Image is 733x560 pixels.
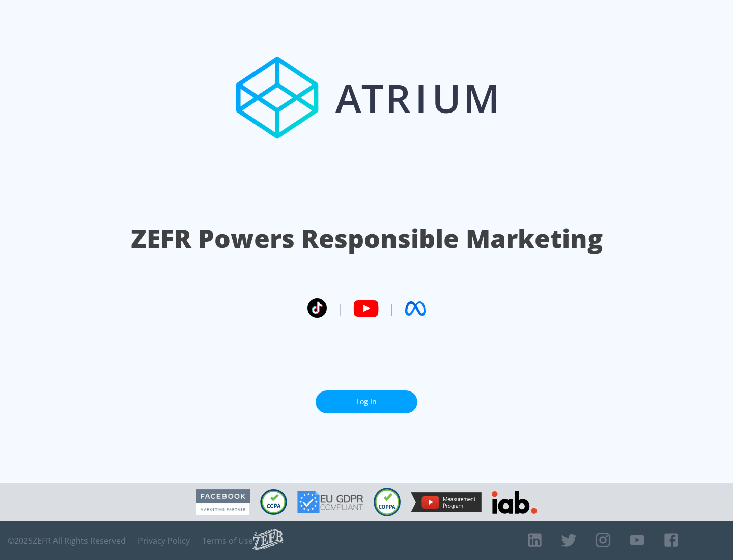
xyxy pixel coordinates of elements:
span: | [389,301,395,316]
a: Terms of Use [202,536,253,546]
span: | [337,301,343,316]
span: © 2025 ZEFR All Rights Reserved [8,536,126,546]
img: YouTube Measurement Program [411,492,482,512]
img: CCPA Compliant [260,489,287,515]
h1: ZEFR Powers Responsible Marketing [131,221,603,256]
a: Log In [316,390,417,413]
img: GDPR Compliant [297,491,363,513]
a: Privacy Policy [138,536,190,546]
img: IAB [492,491,537,514]
img: COPPA Compliant [374,488,401,516]
img: Facebook Marketing Partner [196,489,250,515]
